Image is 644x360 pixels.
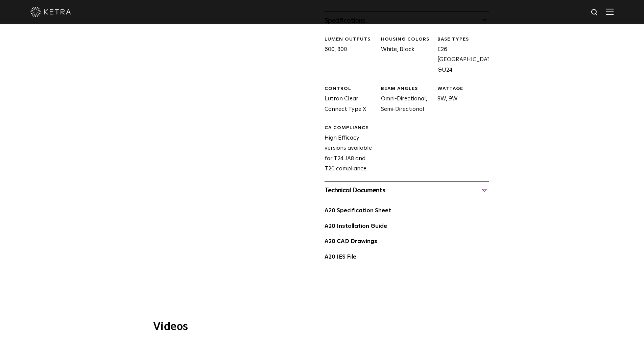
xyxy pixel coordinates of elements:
img: ketra-logo-2019-white [30,7,71,17]
div: BEAM ANGLES [381,86,432,92]
a: A20 CAD Drawings [325,239,377,244]
div: HOUSING COLORS [381,36,432,43]
img: Hamburger%20Nav.svg [606,8,614,15]
div: 8W, 9W [432,86,489,115]
div: Omni-Directional, Semi-Directional [376,86,432,115]
div: BASE TYPES [437,36,489,43]
div: LUMEN OUTPUTS [325,36,376,43]
div: WATTAGE [437,86,489,92]
div: White, Black [376,36,432,75]
a: A20 IES File [325,254,356,260]
div: E26 [GEOGRAPHIC_DATA], GU24 [432,36,489,75]
div: Lutron Clear Connect Type X [319,86,376,115]
div: Technical Documents [325,185,489,196]
h3: Videos [153,321,491,332]
div: CA Compliance [325,125,376,131]
a: A20 Specification Sheet [325,208,391,214]
div: High Efficacy versions available for T24 JA8 and T20 compliance [319,125,376,174]
div: CONTROL [325,86,376,92]
div: 600, 800 [319,36,376,75]
a: A20 Installation Guide [325,223,387,229]
img: search icon [591,8,599,17]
